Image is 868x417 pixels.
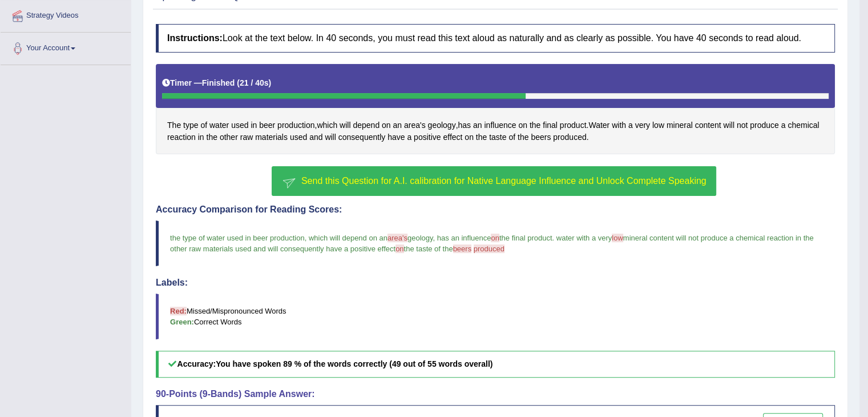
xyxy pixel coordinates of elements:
h4: 90-Points (9-Bands) Sample Answer: [156,389,835,399]
span: the type of water used in beer production [170,234,305,242]
span: Click to see word definition [167,131,196,143]
span: on [491,234,499,242]
span: Click to see word definition [473,119,482,131]
span: low [612,234,623,242]
span: area's [387,234,407,242]
span: Send this Question for A.I. calibration for Native Language Influence and Unlock Complete Speaking [301,176,706,186]
span: Click to see word definition [612,119,626,131]
span: Click to see word definition [382,119,391,131]
span: Click to see word definition [393,119,402,131]
span: the taste of the [404,244,453,253]
span: Click to see word definition [518,119,527,131]
h5: Accuracy: [156,351,835,378]
b: ) [269,78,272,87]
span: water with a very [556,234,612,242]
span: Click to see word definition [428,119,456,131]
span: Click to see word definition [404,119,426,131]
span: Click to see word definition [695,119,721,131]
span: Click to see word definition [628,119,633,131]
span: Click to see word definition [325,131,336,143]
span: Click to see word definition [737,119,748,131]
span: Click to see word definition [530,119,540,131]
span: Click to see word definition [387,131,405,143]
span: Click to see word definition [183,119,198,131]
span: geology [407,234,433,242]
span: Click to see word definition [443,131,462,143]
span: Click to see word definition [458,119,471,131]
span: beers [453,244,472,253]
span: Click to see word definition [198,131,204,143]
button: Send this Question for A.I. calibration for Native Language Influence and Unlock Complete Speaking [272,166,716,196]
span: Click to see word definition [560,119,587,131]
span: produced [474,244,504,253]
h4: Accuracy Comparison for Reading Scores: [156,205,835,215]
span: Click to see word definition [484,119,516,131]
blockquote: Missed/Mispronounced Words Correct Words [156,294,835,339]
span: Click to see word definition [290,131,307,143]
span: Click to see word definition [635,119,650,131]
span: Click to see word definition [259,119,275,131]
span: Click to see word definition [353,119,380,131]
span: on [395,244,403,253]
span: Click to see word definition [508,131,515,143]
h4: Labels: [156,278,835,288]
span: Click to see word definition [489,131,506,143]
span: , [305,234,307,242]
span: Click to see word definition [588,119,609,131]
b: You have spoken 89 % of the words correctly (49 out of 55 words overall) [216,359,492,368]
span: . [552,234,554,242]
span: the final product [499,234,552,242]
span: Click to see word definition [553,131,586,143]
b: Green: [170,318,194,326]
div: , , . . [156,64,835,155]
span: Click to see word definition [309,131,322,143]
b: ( [237,78,240,87]
span: Click to see word definition [207,131,217,143]
span: Click to see word definition [167,119,181,131]
span: Click to see word definition [338,131,386,143]
span: Click to see word definition [200,119,207,131]
span: Click to see word definition [277,119,314,131]
span: Click to see word definition [251,119,257,131]
span: Click to see word definition [317,119,337,131]
span: Click to see word definition [531,131,551,143]
span: Click to see word definition [209,119,229,131]
span: , [433,234,435,242]
span: Click to see word definition [781,119,786,131]
b: Instructions: [167,33,223,43]
span: has an influence [437,234,491,242]
span: Click to see word definition [414,131,441,143]
span: Click to see word definition [652,119,664,131]
a: Your Account [1,33,131,61]
span: Click to see word definition [255,131,288,143]
span: Click to see word definition [518,131,528,143]
span: Click to see word definition [231,119,248,131]
span: Click to see word definition [543,119,558,131]
span: Click to see word definition [465,131,474,143]
span: Click to see word definition [667,119,693,131]
span: Click to see word definition [220,131,238,143]
span: Click to see word definition [723,119,734,131]
h4: Look at the text below. In 40 seconds, you must read this text aloud as naturally and as clearly ... [156,24,835,53]
b: Finished [202,78,235,87]
span: Click to see word definition [340,119,350,131]
b: 21 / 40s [240,78,269,87]
span: Click to see word definition [788,119,819,131]
span: Click to see word definition [750,119,779,131]
span: Click to see word definition [407,131,411,143]
span: Click to see word definition [240,131,253,143]
span: which will depend on an [309,234,387,242]
b: Red: [170,307,187,315]
span: Click to see word definition [476,131,487,143]
h5: Timer — [162,79,271,87]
